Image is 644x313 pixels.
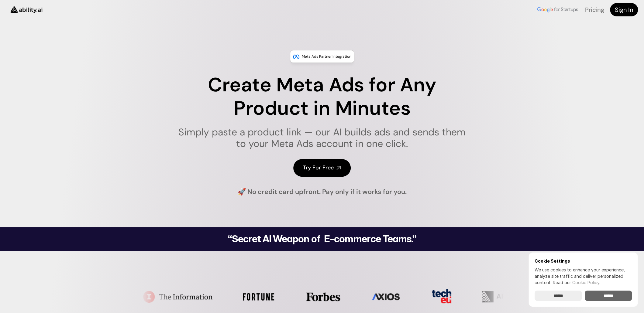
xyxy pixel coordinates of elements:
p: We use cookies to enhance your experience, analyze site traffic and deliver personalized content. [535,267,632,286]
h1: Create Meta Ads for Any Product in Minutes [174,73,470,120]
h4: Sign In [615,5,633,14]
a: Pricing [585,6,604,14]
h4: Try For Free [303,164,334,172]
h2: “Secret AI Weapon of E-commerce Teams.” [212,234,432,244]
h4: 🚀 No credit card upfront. Pay only if it works for you. [238,187,407,197]
a: Try For Free [293,159,351,176]
h1: Simply paste a product link — our AI builds ads and sends them to your Meta Ads account in one cl... [174,126,470,150]
span: Read our . [553,280,600,285]
h6: Cookie Settings [535,258,632,264]
p: Meta Ads Partner Integration [302,53,351,60]
a: Sign In [610,3,638,16]
a: Cookie Policy [572,280,599,285]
